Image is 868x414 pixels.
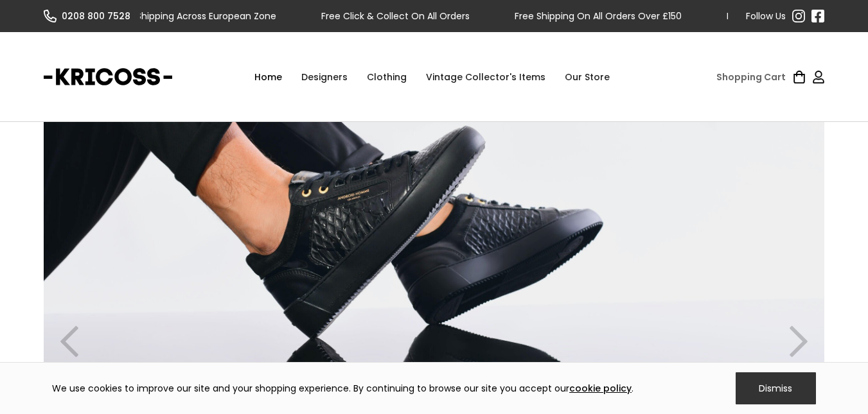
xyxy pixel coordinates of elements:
div: Free Shipping On All Orders Over £150 [515,10,682,22]
div: International Shipping Across European Zone [76,10,276,22]
a: home [44,61,172,93]
a: cookie policy [569,382,632,395]
a: 0208 800 7528 [44,10,140,22]
div: 0208 800 7528 [62,10,130,22]
div: Shopping Cart [716,71,786,83]
div: We use cookies to improve our site and your shopping experience. By continuing to browse our site... [52,382,633,395]
div: Clothing [357,58,416,96]
div: Follow Us [746,10,786,22]
div: Designers [292,58,357,96]
div: Dismiss [736,372,816,404]
a: Vintage Collector's Items [416,58,555,96]
a: Home [245,58,292,96]
div: Free Click & Collect On All Orders [321,10,470,22]
a: Our Store [555,58,619,96]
